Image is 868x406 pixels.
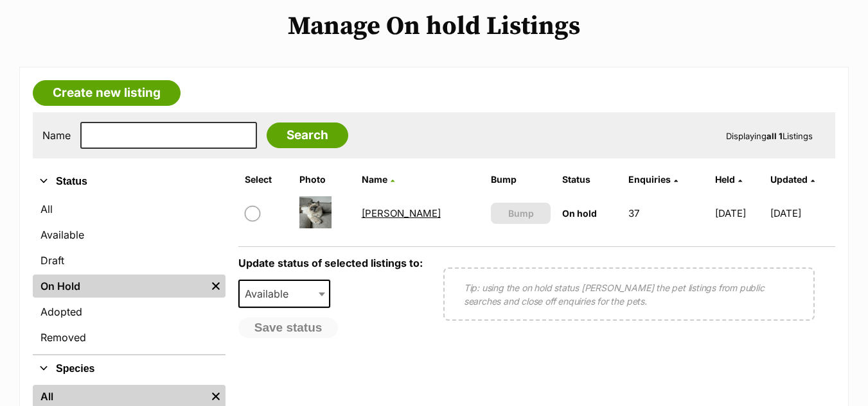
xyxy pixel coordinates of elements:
[770,191,834,235] td: [DATE]
[33,223,226,246] a: Available
[240,169,293,190] th: Select
[240,285,301,303] span: Available
[362,207,441,219] a: [PERSON_NAME]
[33,275,206,298] a: On Hold
[715,174,735,185] span: Held
[238,317,339,338] button: Save status
[33,249,226,272] a: Draft
[628,174,671,185] span: translation missing: en.admin.listings.index.attributes.enquiries
[486,169,556,190] th: Bump
[33,300,226,323] a: Adopted
[362,174,387,185] span: Name
[770,174,808,185] span: Updated
[33,198,226,221] a: All
[33,195,226,354] div: Status
[33,173,226,190] button: Status
[362,174,394,185] a: Name
[628,174,678,185] a: Enquiries
[562,208,597,219] span: On hold
[238,280,331,308] span: Available
[42,130,71,141] label: Name
[715,174,742,185] a: Held
[726,131,813,141] span: Displaying Listings
[464,281,794,308] p: Tip: using the on hold status [PERSON_NAME] the pet listings from public searches and close off e...
[33,360,226,377] button: Species
[206,275,226,298] a: Remove filter
[294,169,355,190] th: Photo
[238,257,423,269] label: Update status of selected listings to:
[491,203,551,224] button: Bump
[766,131,783,141] strong: all 1
[33,326,226,349] a: Removed
[770,174,815,185] a: Updated
[33,80,181,106] a: Create new listing
[267,123,348,148] input: Search
[623,191,709,235] td: 37
[710,191,769,235] td: [DATE]
[508,207,534,220] span: Bump
[557,169,621,190] th: Status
